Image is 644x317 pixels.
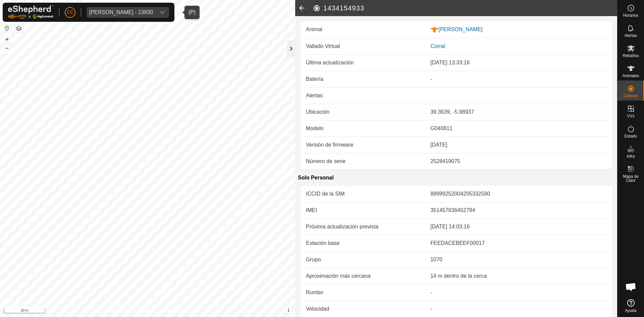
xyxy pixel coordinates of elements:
[67,9,73,16] span: CC
[430,108,606,116] div: 39.3639, -5.98937
[619,174,642,182] span: Mapa de Calor
[301,284,425,301] td: Rumbo
[623,74,639,78] span: Animales
[156,7,169,18] div: dropdown trigger
[621,277,641,297] a: Chat abierto
[3,35,11,43] button: +
[298,170,612,186] div: Solo Personal
[430,157,606,165] div: 2528419075
[425,284,612,301] td: -
[301,301,425,317] td: Velocidad
[430,25,606,34] div: [PERSON_NAME]
[89,10,153,15] div: [PERSON_NAME] - 23930
[425,268,612,284] td: 14 m dentro de la cerca
[430,141,606,149] div: [DATE]
[625,309,637,313] span: Ayuda
[3,24,11,32] button: Restablecer Mapa
[301,268,425,284] td: Aproximación más cercana
[15,24,23,33] button: Capas del Mapa
[301,186,425,202] td: ICCID de la SIM
[8,5,54,19] img: Logo Gallagher
[623,13,638,17] span: Horarios
[87,7,156,18] span: Felipe Roncero Roncero - 23930
[301,87,425,104] td: Alertas
[301,55,425,71] td: Última actualización
[301,251,425,268] td: Grupo
[301,218,425,235] td: Próxima actualización prevista
[301,120,425,137] td: Modelo
[425,202,612,218] td: 351457836452794
[313,4,617,12] h2: 1434154933
[430,124,606,133] div: G040811
[425,218,612,235] td: [DATE] 14:03:16
[113,308,152,314] a: Política de Privacidad
[301,71,425,87] td: Batería
[301,235,425,251] td: Estación base
[285,307,292,314] button: i
[623,94,638,98] span: Collares
[425,301,612,317] td: -
[425,235,612,251] td: FEEDACEBEEF00017
[625,134,637,138] span: Estado
[625,34,637,38] span: Alertas
[430,43,445,49] a: Corral
[301,153,425,169] td: Número de serie
[301,21,425,38] td: Animal
[627,114,634,118] span: VVs
[623,54,639,58] span: Rebaños
[288,307,289,313] span: i
[430,75,606,83] div: -
[301,104,425,120] td: Ubicación
[425,251,612,268] td: 1070
[425,186,612,202] td: 89999252004205332590
[618,297,644,315] a: Ayuda
[430,59,606,67] div: [DATE] 13:33:16
[301,38,425,55] td: Vallado Virtual
[627,154,635,158] span: Infra
[301,137,425,153] td: Versión de firmware
[301,202,425,218] td: IMEI
[160,308,182,314] a: Contáctenos
[3,44,11,52] button: –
